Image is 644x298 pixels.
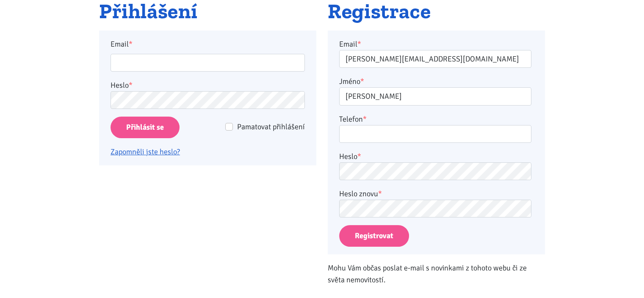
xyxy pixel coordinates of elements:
input: Přihlásit se [111,117,180,138]
abbr: required [360,77,364,86]
abbr: required [357,39,361,49]
label: Email [105,38,311,50]
button: Registrovat [339,225,409,247]
label: Heslo [339,150,361,162]
label: Jméno [339,75,364,87]
label: Heslo [111,79,133,91]
abbr: required [363,114,367,124]
a: Zapomněli jste heslo? [111,147,180,156]
label: Email [339,38,361,50]
abbr: required [378,189,382,198]
label: Heslo znovu [339,188,382,200]
label: Telefon [339,113,367,125]
span: Pamatovat přihlášení [237,122,305,131]
p: Mohu Vám občas poslat e-mail s novinkami z tohoto webu či ze světa nemovitostí. [328,262,545,286]
abbr: required [357,152,361,161]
